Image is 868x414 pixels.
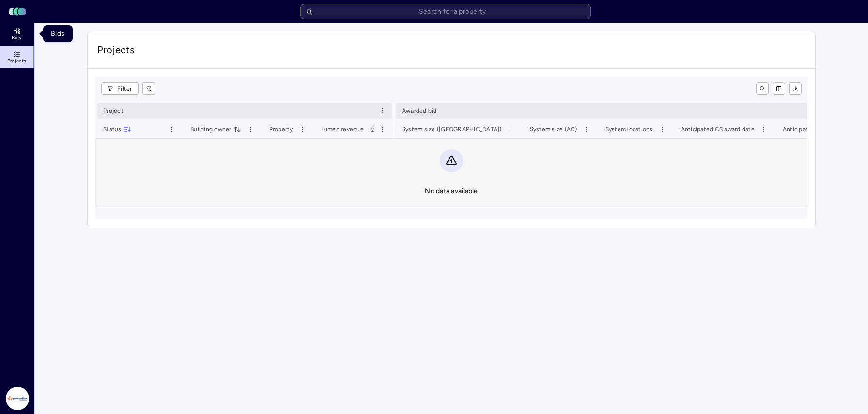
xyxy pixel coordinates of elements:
[103,106,124,116] span: Project
[7,58,26,64] span: Projects
[756,82,769,95] button: toggle search
[101,82,139,95] button: Filter
[117,84,132,93] span: Filter
[425,186,478,197] div: No data available
[190,124,241,134] span: Building owner
[402,106,437,116] span: Awarded bid
[103,124,131,134] span: Status
[269,124,293,134] span: Property
[6,387,29,410] img: Powerflex
[43,25,73,42] div: Bids
[783,124,828,134] span: Anticipated NTP
[402,124,502,134] span: System size ([GEOGRAPHIC_DATA])
[12,35,21,41] span: Bids
[605,124,653,134] span: System locations
[233,125,241,133] button: toggle sorting
[773,82,785,95] button: show/hide columns
[321,124,364,134] span: Lumen revenue
[530,124,577,134] span: System size (AC)
[300,4,591,19] input: Search for a property
[124,125,131,133] button: toggle sorting
[97,43,806,57] span: Projects
[681,124,755,134] span: Anticipated CS award date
